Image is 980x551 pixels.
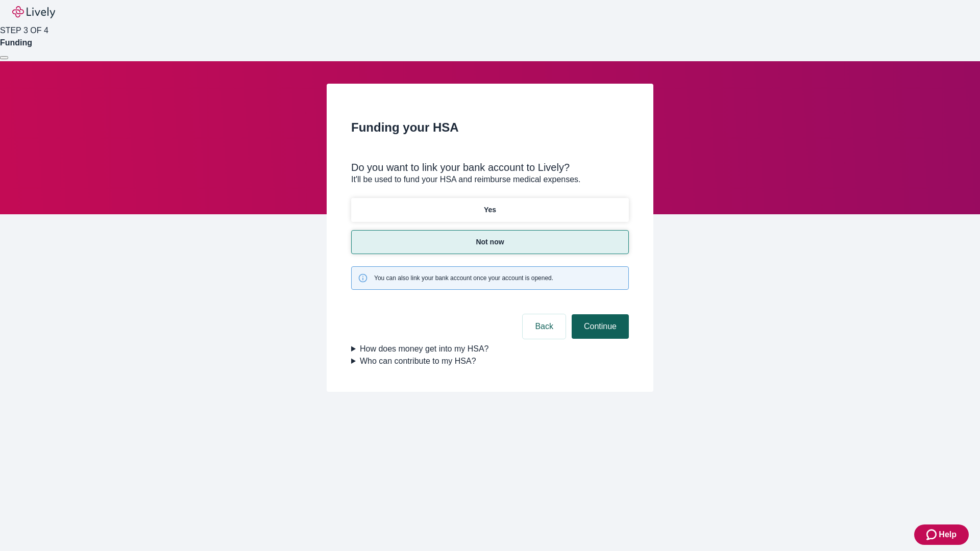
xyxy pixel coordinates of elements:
button: Continue [572,314,629,339]
img: Lively [12,6,55,18]
span: Help [939,529,957,541]
p: It'll be used to fund your HSA and reimburse medical expenses. [351,173,629,186]
summary: How does money get into my HSA? [351,343,629,355]
h2: Funding your HSA [351,118,629,137]
button: Not now [351,230,629,254]
button: Yes [351,198,629,222]
div: Do you want to link your bank account to Lively? [351,161,629,173]
p: Not now [476,237,504,247]
summary: Who can contribute to my HSA? [351,355,629,367]
button: Zendesk support iconHelp [914,524,969,545]
span: You can also link your bank account once your account is opened. [374,273,553,283]
p: Yes [484,205,496,215]
button: Back [523,314,566,339]
svg: Zendesk support icon [926,529,939,541]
